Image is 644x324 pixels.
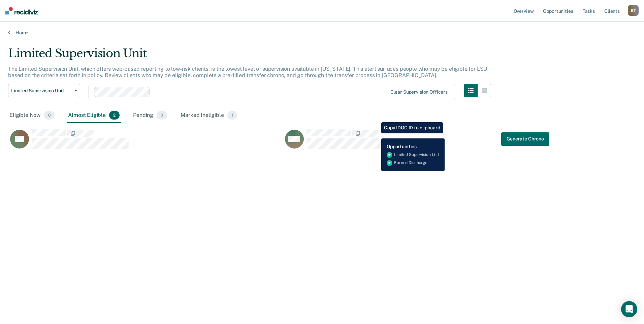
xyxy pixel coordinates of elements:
[8,84,80,97] button: Limited Supervision Unit
[628,5,639,16] button: BT
[8,66,487,78] p: The Limited Supervision Unit, which offers web-based reporting to low-risk clients, is the lowest...
[5,7,38,14] img: Recidiviz
[44,111,55,120] span: 0
[11,88,72,94] span: Limited Supervision Unit
[621,301,637,317] div: Open Intercom Messenger
[8,30,636,36] a: Home
[8,46,491,66] div: Limited Supervision Unit
[628,5,639,16] div: B T
[501,132,549,145] button: Generate Chrono
[501,132,549,145] a: Navigate to form link
[8,108,56,123] div: Eligible Now0
[390,89,448,95] div: Clear supervision officers
[8,129,283,156] div: CaseloadOpportunityCell-77874
[67,108,121,123] div: Almost Eligible2
[227,111,237,120] span: 1
[157,111,167,120] span: 0
[109,111,120,120] span: 2
[283,129,558,156] div: CaseloadOpportunityCell-80242
[132,108,168,123] div: Pending0
[179,108,238,123] div: Marked Ineligible1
